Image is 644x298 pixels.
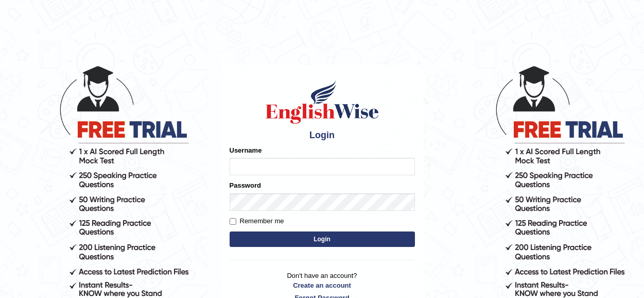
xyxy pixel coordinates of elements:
input: Remember me [230,218,236,225]
label: Password [230,180,261,190]
h4: Login [230,130,415,141]
label: Username [230,145,262,155]
label: Remember me [230,216,284,226]
a: Create an account [230,280,415,290]
button: Login [230,231,415,247]
img: Logo of English Wise sign in for intelligent practice with AI [264,79,381,125]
